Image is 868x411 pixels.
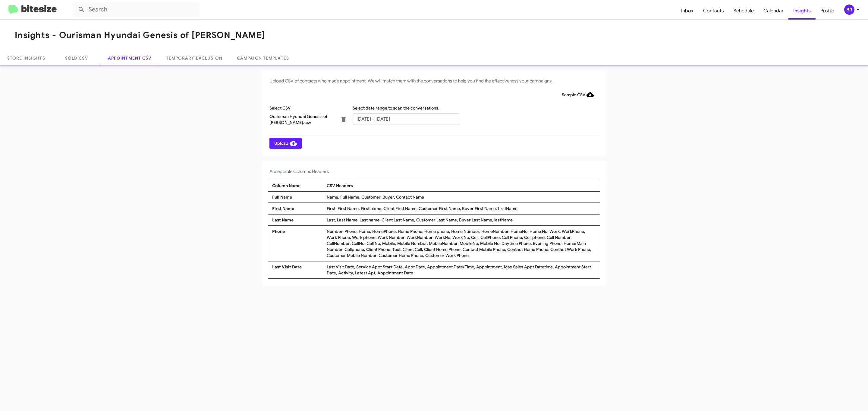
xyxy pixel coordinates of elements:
[269,168,599,175] h4: Acceptable Columns Headers
[271,228,325,258] div: Phone
[159,51,230,65] a: Temporary Exclusion
[759,2,788,20] a: Calendar
[73,2,200,17] input: Search
[269,105,291,111] label: Select CSV
[101,51,159,65] a: Appointment CSV
[271,264,325,276] div: Last Visit Date
[562,89,594,100] span: Sample CSV
[839,5,861,15] button: BR
[353,105,439,111] label: Select date range to scan the conversations.
[325,228,597,258] div: Number, Phone, Home, HomePhone, Home Phone, Home phone, Home Number, HomeNumber, HomeNo, Home No,...
[271,217,325,223] div: Last Name
[274,138,297,149] span: Upload
[325,264,597,276] div: Last Visit Date, Service Appt Start Date, Appt Date, Appointment Date/Time, Appointment, Max Sale...
[230,51,296,65] a: Campaign Templates
[844,5,854,15] div: BR
[269,113,333,125] p: Ourisman Hyundai Genesis of [PERSON_NAME].csv
[271,194,325,200] div: Full Name
[271,205,325,212] div: First Name
[816,2,839,20] a: Profile
[325,217,597,223] div: Last, Last Name, Last name, Client Last Name, Customer Last Name, Buyer Last Name, lastName
[52,51,101,65] a: Sold CSV
[698,2,729,20] a: Contacts
[353,113,460,125] input: Start Date - End Date
[325,194,597,200] div: Name, Full Name, Customer, Buyer, Contact Name
[557,89,599,100] button: Sample CSV
[269,138,302,149] button: Upload
[676,2,698,20] a: Inbox
[271,183,325,189] div: Column Name
[788,2,816,20] a: Insights
[15,30,265,40] h1: Insights - Ourisman Hyundai Genesis of [PERSON_NAME]
[269,77,599,85] h4: Upload CSV of contacts who made appointment. We will match them with the conversations to help yo...
[729,2,759,20] a: Schedule
[325,183,597,189] div: CSV Headers
[325,205,597,212] div: First, First Name, First name, Client First Name, Customer First Name, Buyer First Name, firstName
